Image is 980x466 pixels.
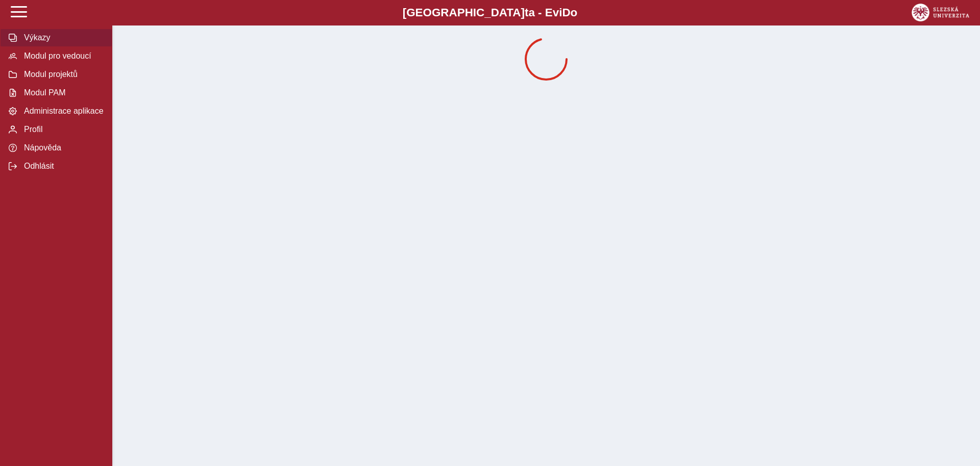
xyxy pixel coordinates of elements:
[21,143,104,152] span: Nápověda
[21,107,104,116] span: Administrace aplikace
[31,6,949,19] b: [GEOGRAPHIC_DATA] a - Evi
[21,33,104,42] span: Výkazy
[562,6,570,19] span: D
[912,4,969,21] img: logo_web_su.png
[21,70,104,79] span: Modul projektů
[21,162,104,171] span: Odhlásit
[571,6,578,19] span: o
[21,125,104,134] span: Profil
[21,51,104,61] span: Modul pro vedoucí
[525,6,528,19] span: t
[21,88,104,97] span: Modul PAM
